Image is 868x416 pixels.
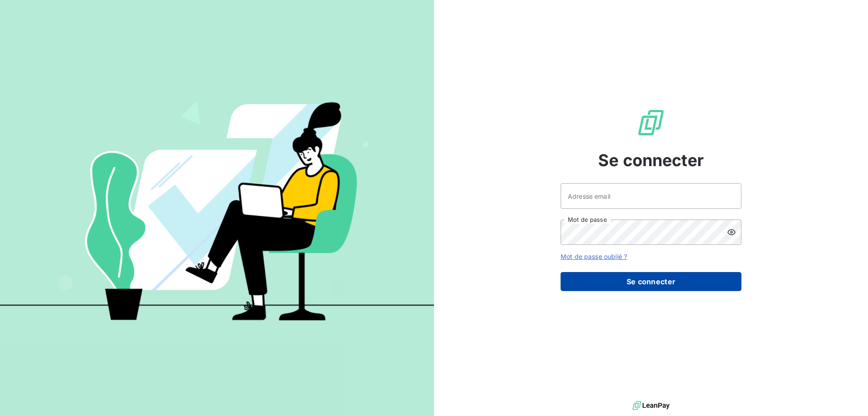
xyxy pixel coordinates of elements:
[561,253,627,260] a: Mot de passe oublié ?
[632,399,670,412] img: logo
[561,272,741,291] button: Se connecter
[561,183,741,209] input: placeholder
[637,108,665,137] img: Logo LeanPay
[598,148,704,172] span: Se connecter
